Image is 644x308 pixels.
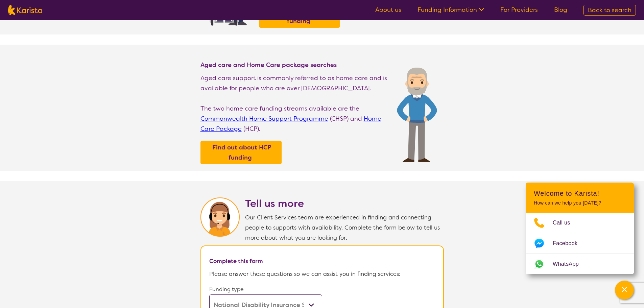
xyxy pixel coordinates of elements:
h2: Welcome to Karista! [534,189,626,197]
h2: Tell us more [245,197,444,210]
img: Karista Client Service [200,197,240,237]
p: The two home care funding streams available are the (CHSP) and (HCP). [200,103,390,134]
p: How can we help you [DATE]? [534,200,626,206]
h4: Aged care and Home Care package searches [200,61,390,69]
p: Our Client Services team are experienced in finding and connecting people to supports with availa... [245,212,444,243]
a: For Providers [500,6,538,14]
b: Find out about HCP funding [212,143,271,162]
p: Funding type [209,284,322,294]
a: About us [375,6,401,14]
a: Back to search [583,5,636,16]
span: WhatsApp [553,259,587,269]
span: Call us [553,218,578,228]
ul: Choose channel [526,213,634,274]
b: Complete this form [209,257,263,265]
p: Please answer these questions so we can assist you in finding services: [209,269,435,279]
a: Find out about HCP funding [202,142,280,163]
span: Facebook [553,238,586,248]
span: Back to search [588,6,631,14]
img: Karista logo [8,5,42,15]
img: Find Age care and home care package services and providers [397,68,437,162]
a: Commonwealth Home Support Programme [200,115,328,123]
button: Channel Menu [615,281,634,300]
a: Web link opens in a new tab. [526,254,634,274]
a: Funding Information [418,6,484,14]
a: Find out about NDIS funding [261,6,338,26]
div: Channel Menu [526,183,634,274]
a: Blog [554,6,567,14]
p: Aged care support is commonly referred to as home care and is available for people who are over [... [200,73,390,93]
